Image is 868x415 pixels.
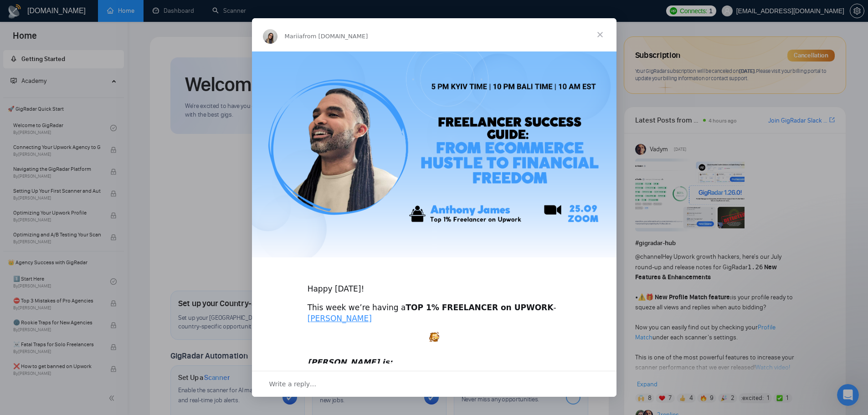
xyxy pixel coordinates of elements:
b: TOP 1% FREELANCER on UPWORK [406,303,553,312]
img: :excited: [429,332,439,342]
div: This week we’re having a - [308,302,561,324]
span: Close [584,18,616,51]
span: from [DOMAIN_NAME] [303,33,368,40]
div: Open conversation and reply [252,371,616,397]
img: Profile image for Mariia [263,29,277,44]
span: Mariia [285,33,303,40]
a: [PERSON_NAME] [308,314,372,323]
div: Happy [DATE]! [308,273,561,295]
span: Write a reply… [269,378,317,390]
i: [PERSON_NAME] is: [308,358,393,367]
